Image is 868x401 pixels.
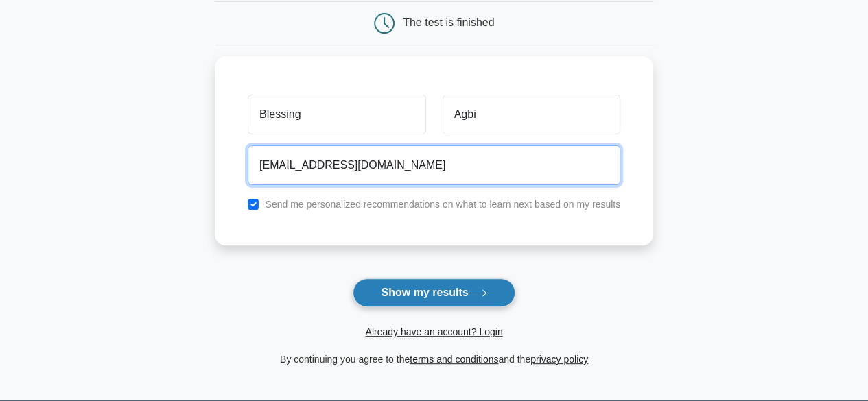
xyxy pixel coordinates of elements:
div: By continuing you agree to the and the [207,351,661,367]
a: terms and conditions [410,354,498,365]
button: Show my results [353,278,515,307]
a: privacy policy [530,354,588,365]
div: The test is finished [403,16,494,28]
input: Last name [443,95,620,134]
a: Already have an account? Login [365,326,502,337]
input: First name [248,95,425,134]
input: Email [248,145,620,185]
label: Send me personalized recommendations on what to learn next based on my results [265,199,620,210]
